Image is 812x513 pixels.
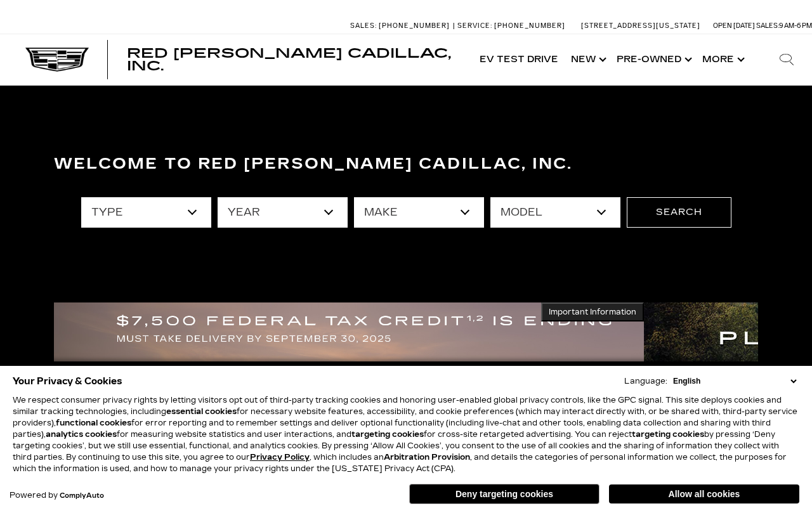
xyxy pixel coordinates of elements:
select: Filter by year [218,197,348,228]
a: Service: [PHONE_NUMBER] [453,22,568,29]
span: Service: [457,22,492,30]
span: Your Privacy & Cookies [13,372,122,390]
p: We respect consumer privacy rights by letting visitors opt out of third-party tracking cookies an... [13,394,799,474]
strong: targeting cookies [351,430,424,439]
a: [STREET_ADDRESS][US_STATE] [581,22,700,30]
span: Sales: [350,22,377,30]
button: Allow all cookies [609,484,799,503]
select: Filter by model [490,197,620,228]
span: 9 AM-6 PM [779,22,812,30]
select: Language Select [670,375,799,387]
button: Deny targeting cookies [409,484,599,504]
strong: Arbitration Provision [384,453,470,462]
button: Search [627,197,731,228]
a: Red [PERSON_NAME] Cadillac, Inc. [127,47,461,72]
a: EV Test Drive [473,34,565,85]
span: Red [PERSON_NAME] Cadillac, Inc. [127,46,451,74]
a: Pre-Owned [610,34,696,85]
a: ComplyAuto [60,492,104,500]
div: Language: [624,377,667,385]
strong: targeting cookies [632,430,704,439]
button: Important Information [541,302,644,321]
select: Filter by make [354,197,484,228]
a: Sales: [PHONE_NUMBER] [350,22,453,29]
span: [PHONE_NUMBER] [379,22,450,30]
span: Open [DATE] [713,22,755,30]
a: Privacy Policy [250,453,310,462]
strong: essential cookies [166,407,237,416]
span: Important Information [549,307,636,317]
h3: Welcome to Red [PERSON_NAME] Cadillac, Inc. [54,152,758,177]
img: Cadillac Dark Logo with Cadillac White Text [25,48,89,72]
select: Filter by type [81,197,211,228]
span: [PHONE_NUMBER] [494,22,565,30]
button: More [696,34,749,85]
div: Powered by [10,491,104,500]
strong: functional cookies [56,419,131,427]
span: Sales: [756,22,779,30]
a: New [565,34,610,85]
strong: analytics cookies [46,430,117,439]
